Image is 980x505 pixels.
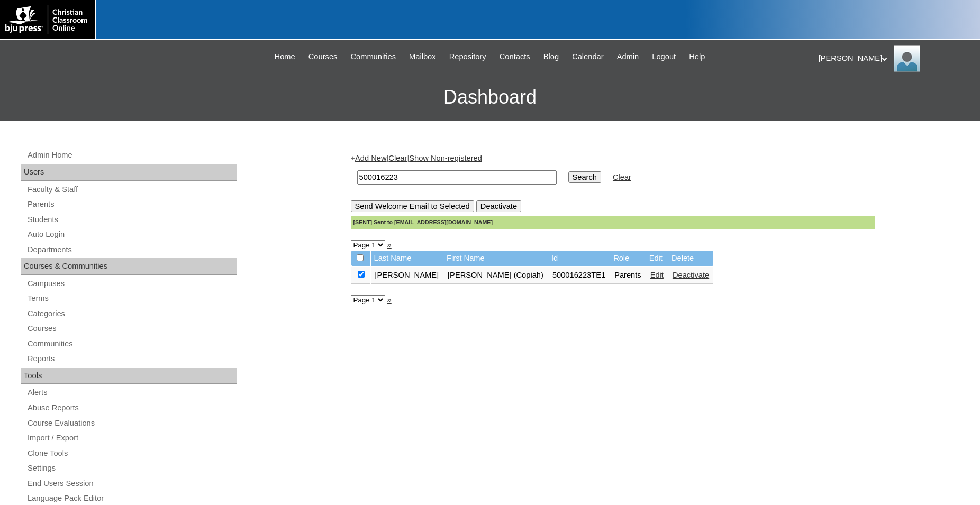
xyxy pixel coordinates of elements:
[5,5,89,34] img: logo-white.png
[26,322,237,335] a: Courses
[409,51,436,63] span: Mailbox
[26,386,237,399] a: Alerts
[26,337,237,351] a: Communities
[610,251,646,266] td: Role
[548,267,610,284] td: 500016223TE1
[26,307,237,320] a: Categories
[610,267,646,284] td: Parents
[355,154,386,162] a: Add New
[409,154,482,162] a: Show Non-registered
[444,51,492,63] a: Repository
[673,271,709,279] a: Deactivate
[371,267,443,284] td: [PERSON_NAME]
[819,45,969,72] div: [PERSON_NAME]
[357,170,557,185] input: Search
[387,241,392,249] a: »
[538,51,564,63] a: Blog
[26,417,237,430] a: Course Evaluations
[568,171,601,183] input: Search
[572,51,603,63] span: Calendar
[21,258,237,275] div: Courses & Communities
[684,51,710,63] a: Help
[500,51,530,63] span: Contacts
[449,51,486,63] span: Repository
[26,243,237,256] a: Departments
[269,51,301,63] a: Home
[26,462,237,475] a: Settings
[443,267,548,284] td: [PERSON_NAME] (Copiah)
[26,431,237,445] a: Import / Export
[652,51,676,63] span: Logout
[21,368,237,384] div: Tools
[21,164,237,181] div: Users
[351,200,474,212] input: Send Welcome Email to Selected
[26,477,237,490] a: End Users Session
[308,51,338,63] span: Courses
[668,251,713,266] td: Delete
[5,74,975,121] h3: Dashboard
[350,51,396,63] span: Communities
[612,51,645,63] a: Admin
[26,352,237,365] a: Reports
[26,213,237,226] a: Students
[494,51,536,63] a: Contacts
[689,51,705,63] span: Help
[26,492,237,505] a: Language Pack Editor
[404,51,441,63] a: Mailbox
[351,216,875,229] div: [SENT] Sent to [EMAIL_ADDRESS][DOMAIN_NAME]
[26,447,237,460] a: Clone Tools
[548,251,610,266] td: Id
[613,173,631,181] a: Clear
[388,154,407,162] a: Clear
[26,198,237,211] a: Parents
[476,200,521,212] input: Deactivate
[387,296,392,304] a: »
[345,51,401,63] a: Communities
[26,183,237,196] a: Faculty & Staff
[371,251,443,266] td: Last Name
[647,51,681,63] a: Logout
[617,51,639,63] span: Admin
[26,277,237,290] a: Campuses
[650,271,664,279] a: Edit
[26,292,237,305] a: Terms
[646,251,668,266] td: Edit
[26,401,237,415] a: Abuse Reports
[303,51,343,63] a: Courses
[543,51,559,63] span: Blog
[275,51,295,63] span: Home
[351,153,875,228] div: + | |
[26,149,237,162] a: Admin Home
[26,228,237,241] a: Auto Login
[443,251,548,266] td: First Name
[894,45,920,72] img: Jonelle Rodriguez
[567,51,609,63] a: Calendar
